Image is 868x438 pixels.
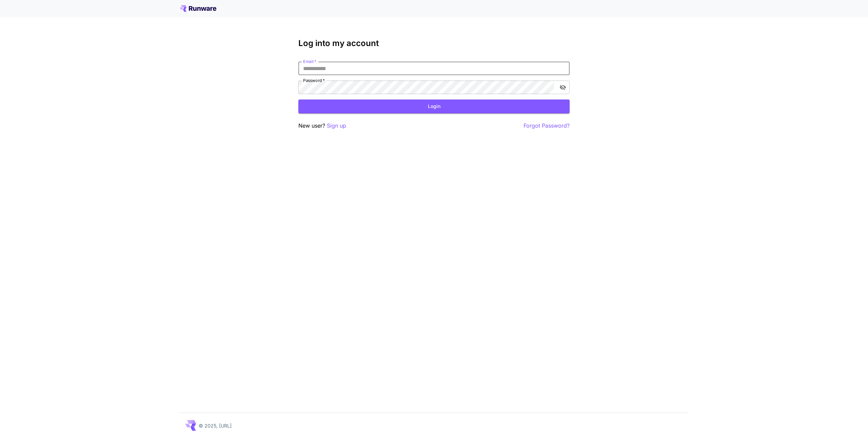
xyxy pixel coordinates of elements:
[557,81,569,93] button: toggle password visibility
[298,39,570,48] h3: Log into my account
[524,122,570,130] button: Forgot Password?
[199,422,232,429] p: © 2025, [URL]
[303,78,325,83] label: Password
[303,59,316,64] label: Email
[298,122,346,130] p: New user?
[298,100,570,113] button: Login
[327,122,346,130] button: Sign up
